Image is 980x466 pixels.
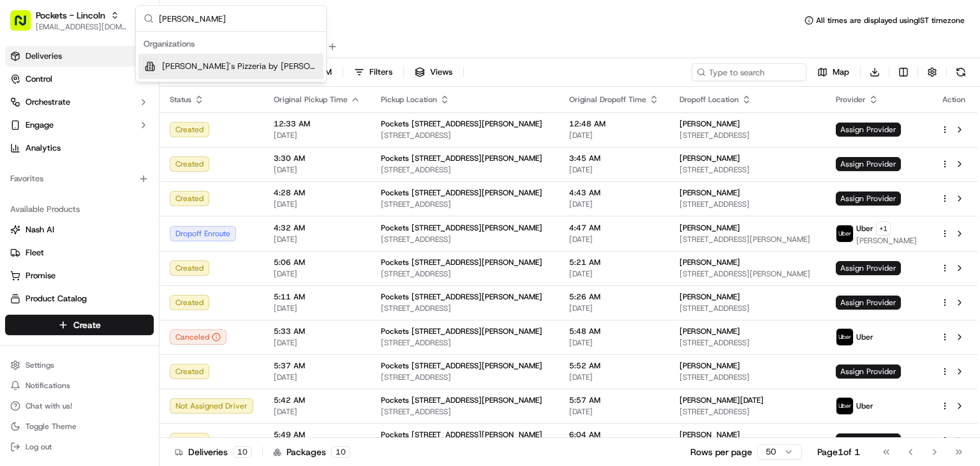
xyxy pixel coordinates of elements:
[381,130,549,140] span: [STREET_ADDRESS]
[381,372,549,382] span: [STREET_ADDRESS]
[569,153,659,163] span: 3:45 AM
[5,417,154,435] button: Toggle Theme
[569,269,659,279] span: [DATE]
[26,285,98,297] span: Knowledge Base
[679,303,815,313] span: [STREET_ADDRESS]
[26,380,70,391] span: Notifications
[836,94,866,105] span: Provider
[26,73,52,85] span: Control
[430,66,452,78] span: Views
[331,446,350,458] div: 10
[5,397,154,415] button: Chat with us!
[138,34,323,54] div: Organizations
[273,446,350,458] div: Packages
[170,329,226,345] button: Canceled
[812,63,855,81] button: Map
[569,119,659,129] span: 12:48 AM
[36,9,105,22] button: Pockets - Lincoln
[136,32,326,82] div: Suggestions
[5,169,154,189] div: Favorites
[26,119,54,131] span: Engage
[5,199,154,220] div: Available Products
[569,234,659,244] span: [DATE]
[10,247,149,259] a: Fleet
[381,153,542,163] span: Pockets [STREET_ADDRESS][PERSON_NAME]
[856,401,873,411] span: Uber
[274,372,360,382] span: [DATE]
[27,121,50,144] img: 1738778727109-b901c2ba-d612-49f7-a14d-d897ce62d23f
[381,269,549,279] span: [STREET_ADDRESS]
[5,266,154,286] button: Promise
[679,326,740,336] span: [PERSON_NAME]
[569,292,659,302] span: 5:26 AM
[233,446,252,458] div: 10
[274,165,360,175] span: [DATE]
[274,234,360,244] span: [DATE]
[274,407,360,417] span: [DATE]
[381,234,549,244] span: [STREET_ADDRESS]
[569,165,659,175] span: [DATE]
[274,292,360,302] span: 5:11 AM
[381,361,542,371] span: Pockets [STREET_ADDRESS][PERSON_NAME]
[381,165,549,175] span: [STREET_ADDRESS]
[5,438,154,456] button: Log out
[856,223,873,234] span: Uber
[217,125,232,140] button: Start new chat
[409,63,458,81] button: Views
[10,270,149,282] a: Promise
[274,430,360,440] span: 5:49 AM
[836,398,853,414] img: uber-new-logo.jpeg
[569,430,659,440] span: 6:04 AM
[73,319,101,331] span: Create
[940,94,967,105] div: Action
[26,247,44,259] span: Fleet
[836,296,901,310] span: Assign Provider
[569,94,646,105] span: Original Dropoff Time
[679,188,740,198] span: [PERSON_NAME]
[13,185,33,206] img: Angelique Valdez
[175,446,252,458] div: Deliveries
[836,225,853,242] img: uber-new-logo.jpeg
[679,395,764,405] span: [PERSON_NAME][DATE]
[26,232,36,243] img: 1736555255976-a54dd68f-1ca7-489b-9aae-adbdc363a1c4
[679,292,740,302] span: [PERSON_NAME]
[26,50,62,62] span: Deliveries
[13,165,85,176] div: Past conversations
[381,119,542,129] span: Pockets [STREET_ADDRESS][PERSON_NAME]
[26,442,52,452] span: Log out
[569,188,659,198] span: 4:43 AM
[679,361,740,371] span: [PERSON_NAME]
[103,280,210,303] a: 💻API Documentation
[5,46,154,66] a: Deliveries
[36,22,127,32] button: [EMAIL_ADDRESS][DOMAIN_NAME]
[836,433,901,447] span: Assign Provider
[26,224,54,236] span: Nash AI
[57,134,175,144] div: We're available if you need us!
[876,222,891,236] button: +1
[690,446,752,458] p: Rows per page
[5,69,154,89] button: Control
[57,121,209,134] div: Start new chat
[833,66,849,78] span: Map
[569,303,659,313] span: [DATE]
[381,94,437,105] span: Pickup Location
[13,220,33,240] img: Joseph V.
[274,269,360,279] span: [DATE]
[274,361,360,371] span: 5:37 AM
[817,446,860,458] div: Page 1 of 1
[836,192,901,206] span: Assign Provider
[679,165,815,175] span: [STREET_ADDRESS]
[692,63,806,81] input: Type to search
[381,223,542,233] span: Pockets [STREET_ADDRESS][PERSON_NAME]
[26,270,56,282] span: Promise
[381,188,542,198] span: Pockets [STREET_ADDRESS][PERSON_NAME]
[274,257,360,267] span: 5:06 AM
[381,292,542,302] span: Pockets [STREET_ADDRESS][PERSON_NAME]
[90,315,154,326] a: Powered byPylon
[26,198,36,208] img: 1736555255976-a54dd68f-1ca7-489b-9aae-adbdc363a1c4
[679,94,739,105] span: Dropoff Location
[274,188,360,198] span: 4:28 AM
